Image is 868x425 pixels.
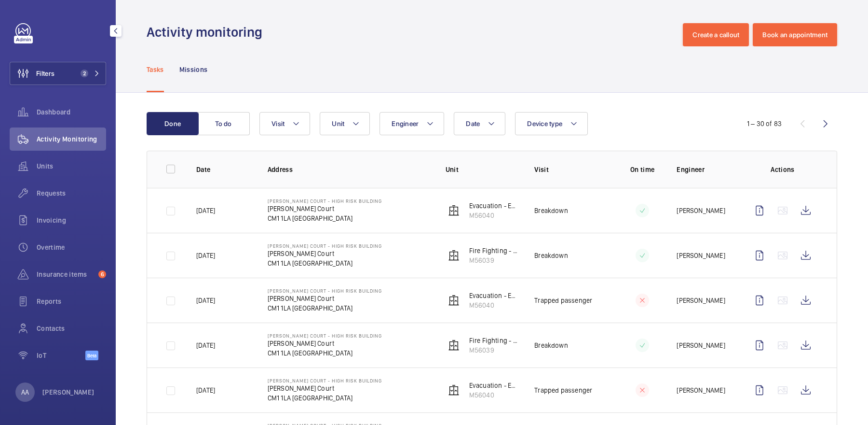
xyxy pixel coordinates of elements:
[37,242,106,252] span: Overtime
[677,165,732,174] p: Engineer
[21,387,29,397] p: AA
[469,291,519,300] p: Evacuation - EPL Passenger Lift No 2
[677,251,725,260] p: [PERSON_NAME]
[37,324,106,333] span: Contacts
[534,340,568,350] p: Breakdown
[469,246,519,255] p: Fire Fighting - EPL Passenger Lift No 1
[677,296,725,305] p: [PERSON_NAME]
[37,297,106,306] span: Reports
[196,206,215,215] p: [DATE]
[469,390,519,400] p: M56040
[753,23,837,46] button: Book an appointment
[469,345,519,355] p: M56039
[36,69,54,78] span: Filters
[534,165,608,174] p: Visit
[332,120,344,127] span: Unit
[268,249,382,258] p: [PERSON_NAME] Court
[268,204,382,213] p: [PERSON_NAME] Court
[37,269,95,279] span: Insurance items
[147,112,199,135] button: Done
[527,120,562,127] span: Device type
[37,134,106,144] span: Activity Monitoring
[98,270,106,278] span: 6
[469,201,519,211] p: Evacuation - EPL Passenger Lift No 2
[196,165,252,174] p: Date
[534,385,592,395] p: Trapped passenger
[466,120,480,127] span: Date
[448,384,460,396] img: elevator.svg
[81,70,88,77] span: 2
[268,294,382,303] p: [PERSON_NAME] Court
[268,383,382,393] p: [PERSON_NAME] Court
[448,340,460,351] img: elevator.svg
[37,107,106,117] span: Dashboard
[196,385,215,395] p: [DATE]
[534,251,568,260] p: Breakdown
[320,112,370,135] button: Unit
[515,112,588,135] button: Device type
[448,205,460,216] img: elevator.svg
[271,120,285,127] span: Visit
[534,296,592,305] p: Trapped passenger
[469,336,519,345] p: Fire Fighting - EPL Passenger Lift No 1
[198,112,250,135] button: To do
[37,351,85,360] span: IoT
[268,213,382,223] p: CM1 1LA [GEOGRAPHIC_DATA]
[448,250,460,261] img: elevator.svg
[37,161,106,171] span: Units
[683,23,749,46] button: Create a callout
[147,23,268,41] h1: Activity monitoring
[380,112,444,135] button: Engineer
[268,339,382,348] p: [PERSON_NAME] Court
[37,215,106,225] span: Invoicing
[534,206,568,215] p: Breakdown
[454,112,505,135] button: Date
[268,348,382,358] p: CM1 1LA [GEOGRAPHIC_DATA]
[85,351,98,360] span: Beta
[624,165,662,174] p: On time
[268,288,382,294] p: [PERSON_NAME] Court - High Risk Building
[196,251,215,260] p: [DATE]
[469,211,519,220] p: M56040
[37,188,106,198] span: Requests
[747,119,782,128] div: 1 – 30 of 83
[196,340,215,350] p: [DATE]
[179,65,208,74] p: Missions
[446,165,519,174] p: Unit
[392,120,419,127] span: Engineer
[268,243,382,249] p: [PERSON_NAME] Court - High Risk Building
[268,258,382,268] p: CM1 1LA [GEOGRAPHIC_DATA]
[677,385,725,395] p: [PERSON_NAME]
[196,296,215,305] p: [DATE]
[259,112,310,135] button: Visit
[42,387,95,397] p: [PERSON_NAME]
[268,303,382,313] p: CM1 1LA [GEOGRAPHIC_DATA]
[469,381,519,390] p: Evacuation - EPL Passenger Lift No 2
[268,393,382,403] p: CM1 1LA [GEOGRAPHIC_DATA]
[748,165,817,174] p: Actions
[268,165,430,174] p: Address
[469,300,519,310] p: M56040
[268,333,382,339] p: [PERSON_NAME] Court - High Risk Building
[268,378,382,383] p: [PERSON_NAME] Court - High Risk Building
[469,255,519,265] p: M56039
[268,198,382,204] p: [PERSON_NAME] Court - High Risk Building
[677,206,725,215] p: [PERSON_NAME]
[448,295,460,306] img: elevator.svg
[677,340,725,350] p: [PERSON_NAME]
[10,62,106,85] button: Filters2
[147,65,164,74] p: Tasks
